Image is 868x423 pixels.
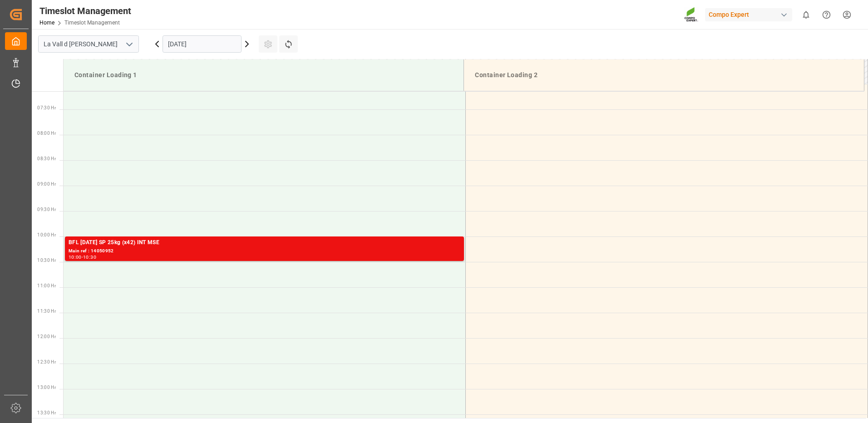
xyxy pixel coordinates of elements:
span: 09:30 Hr [37,207,56,212]
div: 10:30 [83,255,96,259]
span: 09:00 Hr [37,182,56,187]
div: Container Loading 1 [71,67,456,84]
input: DD.MM.YYYY [163,35,242,53]
div: - [82,255,83,259]
a: Home [39,20,54,26]
span: 11:00 Hr [37,283,56,288]
div: BFL [DATE] SP 25kg (x42) INT MSE [69,238,460,247]
span: 12:00 Hr [37,334,56,339]
button: show 0 new notifications [796,5,816,25]
span: 13:30 Hr [37,410,56,415]
span: 08:30 Hr [37,156,56,161]
span: 10:30 Hr [37,258,56,263]
span: 10:00 Hr [37,232,56,237]
button: Help Center [816,5,837,25]
span: 08:00 Hr [37,131,56,136]
span: 13:00 Hr [37,385,56,390]
button: Compo Expert [705,6,796,23]
div: 10:00 [69,255,82,259]
input: Type to search/select [38,35,139,53]
div: Timeslot Management [39,4,131,18]
div: Container Loading 2 [471,67,857,84]
div: Main ref : 14050952 [69,247,460,255]
span: 07:30 Hr [37,105,56,110]
button: open menu [122,37,136,51]
img: Screenshot%202023-09-29%20at%2010.02.21.png_1712312052.png [684,7,699,23]
span: 11:30 Hr [37,309,56,314]
span: 12:30 Hr [37,359,56,364]
div: Compo Expert [705,8,792,21]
